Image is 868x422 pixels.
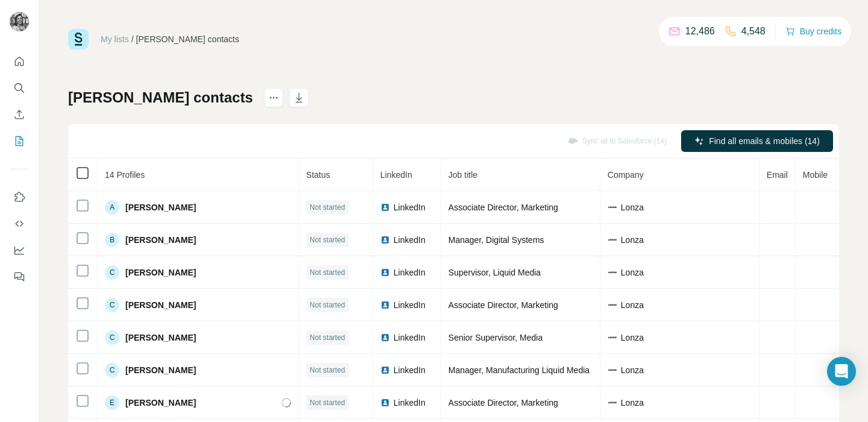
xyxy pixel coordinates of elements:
span: Associate Director, Marketing [448,300,558,310]
img: LinkedIn logo [380,333,390,342]
li: / [131,33,134,45]
span: [PERSON_NAME] [125,364,196,376]
span: Company [608,170,644,180]
button: Dashboard [10,239,29,261]
div: E [105,395,119,410]
span: LinkedIn [394,201,426,213]
button: Search [10,77,29,99]
span: Lonza [621,201,644,213]
div: C [105,298,119,312]
button: My lists [10,130,29,152]
span: Associate Director, Marketing [448,203,558,212]
span: Lonza [621,332,644,344]
img: LinkedIn logo [380,398,390,408]
span: [PERSON_NAME] [125,234,196,246]
div: C [105,330,119,345]
img: company-logo [608,203,617,212]
button: actions [264,88,283,107]
img: Avatar [10,12,29,31]
span: Lonza [621,234,644,246]
span: Not started [310,202,345,213]
div: A [105,200,119,215]
span: Not started [310,365,345,376]
p: 12,486 [685,24,715,39]
span: LinkedIn [394,332,426,344]
button: Use Surfe on LinkedIn [10,186,29,208]
div: C [105,363,119,377]
span: Status [306,170,330,180]
button: Feedback [10,266,29,288]
span: LinkedIn [394,364,426,376]
span: [PERSON_NAME] [125,201,196,213]
span: Senior Supervisor, Media [448,333,542,342]
span: Manager, Manufacturing Liquid Media [448,365,590,375]
span: [PERSON_NAME] [125,266,196,279]
div: Open Intercom Messenger [827,357,856,386]
span: Manager, Digital Systems [448,235,544,245]
span: [PERSON_NAME] [125,332,196,344]
button: Quick start [10,51,29,72]
span: LinkedIn [394,299,426,311]
span: LinkedIn [394,234,426,246]
span: [PERSON_NAME] [125,299,196,311]
img: LinkedIn logo [380,203,390,212]
span: Email [767,170,788,180]
div: [PERSON_NAME] contacts [136,33,239,45]
img: company-logo [608,333,617,342]
button: Enrich CSV [10,104,29,125]
span: LinkedIn [394,266,426,279]
p: 4,548 [741,24,766,39]
button: Find all emails & mobiles (14) [681,130,833,152]
span: Lonza [621,397,644,409]
span: LinkedIn [380,170,412,180]
span: Not started [310,300,345,310]
img: LinkedIn logo [380,365,390,375]
a: My lists [101,34,129,44]
span: LinkedIn [394,397,426,409]
button: Use Surfe API [10,213,29,235]
span: [PERSON_NAME] [125,397,196,409]
div: B [105,233,119,247]
span: Job title [448,170,477,180]
img: LinkedIn logo [380,235,390,245]
span: Not started [310,397,345,408]
img: LinkedIn logo [380,300,390,310]
img: company-logo [608,235,617,245]
span: Not started [310,235,345,245]
img: company-logo [608,398,617,408]
div: C [105,265,119,280]
span: Associate Director, Marketing [448,398,558,408]
span: Lonza [621,299,644,311]
button: Buy credits [785,23,841,40]
span: Lonza [621,364,644,376]
h1: [PERSON_NAME] contacts [68,88,253,107]
span: 14 Profiles [105,170,145,180]
span: Not started [310,267,345,278]
img: Surfe Logo [68,29,89,49]
span: Not started [310,332,345,343]
span: Lonza [621,266,644,279]
img: company-logo [608,300,617,310]
img: company-logo [608,365,617,375]
span: Mobile [803,170,828,180]
span: Supervisor, Liquid Media [448,268,541,277]
span: Find all emails & mobiles (14) [709,135,820,147]
img: company-logo [608,268,617,277]
img: LinkedIn logo [380,268,390,277]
